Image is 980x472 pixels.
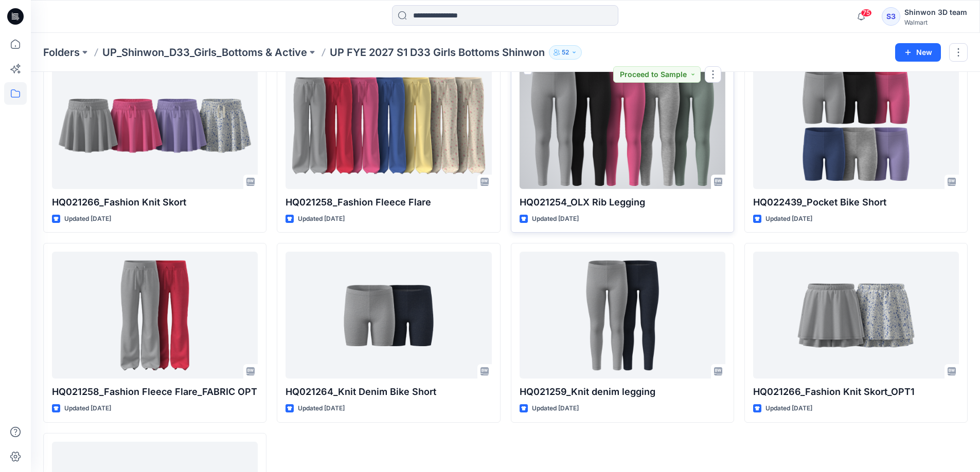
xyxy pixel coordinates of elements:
p: HQ021258_Fashion Fleece Flare_FABRIC OPT [52,385,258,399]
p: Updated [DATE] [765,403,812,414]
a: UP_Shinwon_D33_Girls_Bottoms & Active [102,45,307,60]
p: Updated [DATE] [532,214,579,224]
a: HQ021258_Fashion Fleece Flare [286,62,491,189]
p: HQ021259_Knit denim legging [520,385,725,399]
p: HQ021266_Fashion Knit Skort_OPT1 [753,385,959,399]
p: HQ021264_Knit Denim Bike Short [286,385,491,399]
p: 52 [562,47,569,58]
a: HQ021254_OLX Rib Legging [520,62,725,189]
a: HQ021266_Fashion Knit Skort_OPT1 [753,252,959,379]
span: 75 [861,9,872,17]
p: HQ021266_Fashion Knit Skort [52,195,258,210]
div: S3 [882,7,900,26]
p: HQ021258_Fashion Fleece Flare [286,195,491,210]
a: HQ021266_Fashion Knit Skort [52,62,258,189]
p: UP FYE 2027 S1 D33 Girls Bottoms Shinwon [330,45,545,60]
div: Walmart [904,18,967,26]
a: HQ021258_Fashion Fleece Flare_FABRIC OPT [52,252,258,379]
p: Updated [DATE] [298,214,345,224]
p: HQ021254_OLX Rib Legging [520,195,725,210]
p: HQ022439_Pocket Bike Short [753,195,959,210]
button: 52 [549,45,582,60]
a: HQ022439_Pocket Bike Short [753,62,959,189]
a: HQ021264_Knit Denim Bike Short [286,252,491,379]
a: HQ021259_Knit denim legging [520,252,725,379]
p: Updated [DATE] [64,214,111,224]
button: New [895,43,941,62]
div: Shinwon 3D team [904,6,967,18]
a: Folders [43,45,80,60]
p: Updated [DATE] [298,403,345,414]
p: Updated [DATE] [532,403,579,414]
p: Updated [DATE] [765,214,812,224]
p: Updated [DATE] [64,403,111,414]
